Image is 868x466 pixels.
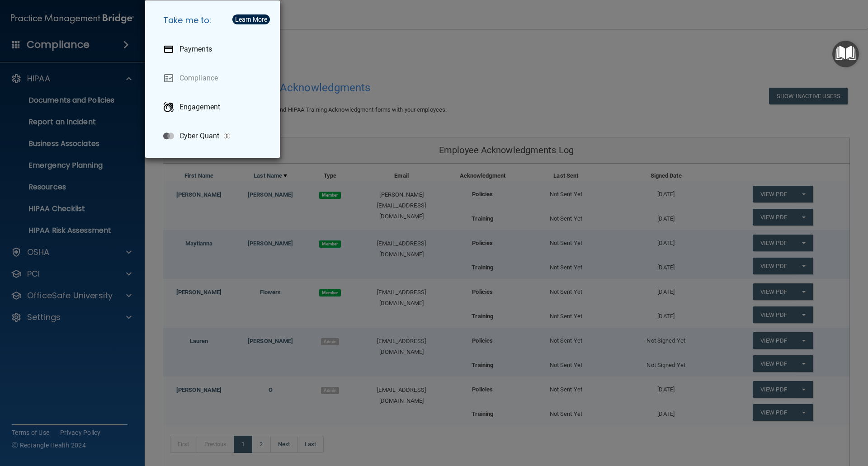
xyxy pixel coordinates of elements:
[235,16,267,23] div: Learn More
[232,14,270,24] button: Learn More
[156,123,273,149] a: Cyber Quant
[832,41,859,67] button: Open Resource Center
[179,45,212,54] p: Payments
[156,66,273,91] a: Compliance
[179,103,220,112] p: Engagement
[156,8,273,33] h5: Take me to:
[156,37,273,62] a: Payments
[156,94,273,120] a: Engagement
[179,132,219,141] p: Cyber Quant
